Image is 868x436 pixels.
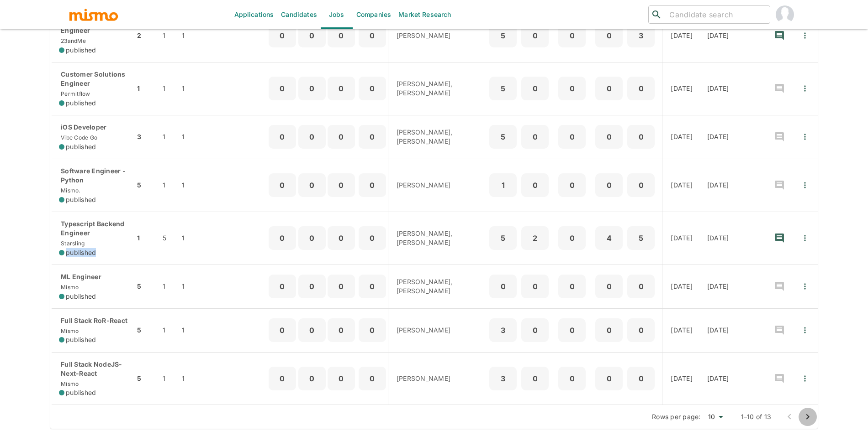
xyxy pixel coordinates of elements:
[180,308,199,352] td: 1
[180,62,199,115] td: 1
[704,410,726,424] div: 10
[155,115,180,159] td: 1
[631,179,651,192] p: 0
[331,179,351,192] p: 0
[599,232,619,244] p: 4
[302,179,322,192] p: 0
[59,380,79,387] span: Mismo
[66,388,96,397] span: published
[397,229,480,247] p: [PERSON_NAME], [PERSON_NAME]
[397,79,480,98] p: [PERSON_NAME], [PERSON_NAME]
[799,408,817,426] button: Go to next page
[155,308,180,352] td: 1
[631,29,651,42] p: 3
[66,248,96,257] span: published
[562,232,582,244] p: 0
[599,280,619,293] p: 0
[768,78,790,99] button: recent-notes
[525,82,545,95] p: 0
[525,372,545,385] p: 0
[272,179,292,192] p: 0
[768,368,790,389] button: recent-notes
[180,159,199,212] td: 1
[362,29,382,42] p: 0
[662,9,700,62] td: [DATE]
[59,37,86,44] span: 23andMe
[700,159,736,212] td: [DATE]
[795,369,815,389] button: Quick Actions
[272,372,292,385] p: 0
[700,62,736,115] td: [DATE]
[562,82,582,95] p: 0
[272,280,292,293] p: 0
[768,275,790,297] button: recent-notes
[302,29,322,42] p: 0
[493,232,513,244] p: 5
[135,159,155,212] td: 5
[155,62,180,115] td: 1
[662,352,700,405] td: [DATE]
[180,9,199,62] td: 1
[795,228,815,248] button: Quick Actions
[631,372,651,385] p: 0
[631,130,651,143] p: 0
[631,232,651,244] p: 5
[135,265,155,308] td: 5
[599,324,619,337] p: 0
[662,265,700,308] td: [DATE]
[700,212,736,265] td: [DATE]
[599,130,619,143] p: 0
[59,284,79,291] span: Mismo
[397,374,480,383] p: [PERSON_NAME]
[599,29,619,42] p: 0
[59,134,97,141] span: Vibe Code Go
[362,232,382,244] p: 0
[662,62,700,115] td: [DATE]
[59,187,80,194] span: Mismo.
[302,280,322,293] p: 0
[59,327,79,334] span: Mismo
[135,352,155,405] td: 5
[362,372,382,385] p: 0
[397,277,480,296] p: [PERSON_NAME], [PERSON_NAME]
[493,29,513,42] p: 5
[59,166,127,185] p: Software Engineer - Python
[272,29,292,42] p: 0
[155,159,180,212] td: 1
[362,130,382,143] p: 0
[331,372,351,385] p: 0
[302,82,322,95] p: 0
[662,212,700,265] td: [DATE]
[700,308,736,352] td: [DATE]
[59,316,127,325] p: Full Stack RoR-React
[768,126,790,148] button: recent-notes
[768,174,790,196] button: recent-notes
[562,324,582,337] p: 0
[562,130,582,143] p: 0
[362,324,382,337] p: 0
[493,372,513,385] p: 3
[59,123,127,132] p: iOS Developer
[135,62,155,115] td: 1
[331,324,351,337] p: 0
[362,179,382,192] p: 0
[331,130,351,143] p: 0
[331,232,351,244] p: 0
[66,142,96,151] span: published
[69,8,119,21] img: logo
[493,179,513,192] p: 1
[599,372,619,385] p: 0
[700,9,736,62] td: [DATE]
[66,195,96,204] span: published
[795,78,815,99] button: Quick Actions
[155,9,180,62] td: 1
[59,360,127,378] p: Full Stack NodeJS-Next-React
[599,179,619,192] p: 0
[66,335,96,344] span: published
[135,212,155,265] td: 1
[493,324,513,337] p: 3
[562,280,582,293] p: 0
[302,372,322,385] p: 0
[155,212,180,265] td: 5
[180,115,199,159] td: 1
